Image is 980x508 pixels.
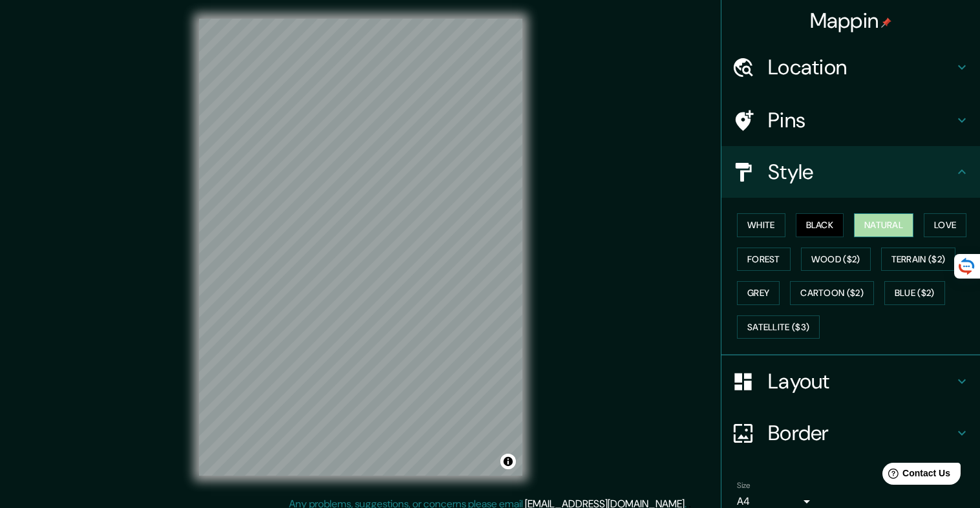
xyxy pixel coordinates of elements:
[737,315,820,339] button: Satellite ($3)
[768,420,954,446] h4: Border
[500,454,516,469] button: Toggle attribution
[801,248,871,271] button: Wood ($2)
[790,281,874,305] button: Cartoon ($2)
[737,248,791,271] button: Forest
[810,8,892,34] h4: Mappin
[854,213,913,237] button: Natural
[721,146,980,198] div: Style
[737,213,785,237] button: White
[884,281,945,305] button: Blue ($2)
[881,248,956,271] button: Terrain ($2)
[199,19,522,476] canvas: Map
[768,159,954,185] h4: Style
[768,107,954,133] h4: Pins
[721,355,980,407] div: Layout
[924,213,966,237] button: Love
[721,407,980,459] div: Border
[721,94,980,146] div: Pins
[737,281,780,305] button: Grey
[881,17,891,28] img: pin-icon.png
[768,54,954,80] h4: Location
[737,480,751,491] label: Size
[865,458,966,494] iframe: Help widget launcher
[721,41,980,93] div: Location
[768,368,954,394] h4: Layout
[796,213,844,237] button: Black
